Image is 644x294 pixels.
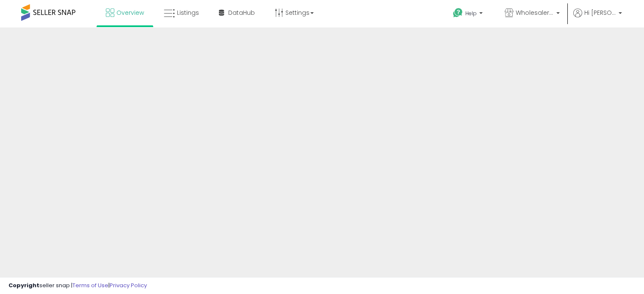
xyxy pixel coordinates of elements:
[177,8,199,17] span: Listings
[584,8,616,17] span: Hi [PERSON_NAME]
[446,1,491,27] a: Help
[116,8,144,17] span: Overview
[8,282,147,290] div: seller snap | |
[465,10,477,17] span: Help
[8,281,39,289] strong: Copyright
[516,8,554,17] span: Wholesaler AZ
[110,281,147,289] a: Privacy Policy
[72,281,108,289] a: Terms of Use
[453,8,463,18] i: Get Help
[228,8,255,17] span: DataHub
[573,8,622,27] a: Hi [PERSON_NAME]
